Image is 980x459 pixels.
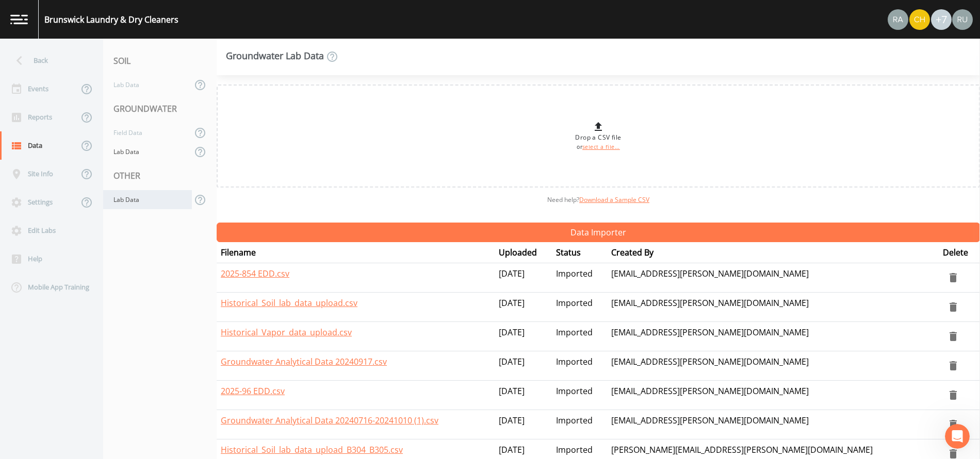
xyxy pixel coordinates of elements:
small: or [577,143,620,150]
th: Uploaded [495,242,552,263]
div: I’m sorry the pairing instructions didn’t resolve your issue. Would you like to provide more deta... [17,279,161,330]
td: [DATE] [495,292,552,321]
td: [EMAIL_ADDRESS][PERSON_NAME][DOMAIN_NAME] [607,410,939,439]
button: delete [943,355,963,376]
button: Send a message… [177,325,193,342]
li: Are you getting any specific error messages? [24,211,161,230]
div: No [172,86,198,109]
td: [EMAIL_ADDRESS][PERSON_NAME][DOMAIN_NAME] [607,321,939,351]
div: Was that helpful? [17,61,79,72]
div: No [180,92,190,103]
li: Do you see the printer's serial number in your tablet's Bluetooth settings? [24,180,161,209]
li: Does your printer turn on when you hold the power button? [24,158,161,177]
div: Chris Sloffer [909,9,930,30]
button: delete [943,385,963,405]
a: 2025-96 EDD.csv [221,385,285,397]
iframe: Intercom live chat [945,424,970,449]
td: [DATE] [495,410,552,439]
a: Groundwater Analytical Data 20240917.csv [221,356,387,367]
img: Profile image for Fin [29,6,46,22]
td: [EMAIL_ADDRESS][PERSON_NAME][DOMAIN_NAME] [607,263,939,292]
img: logo [10,14,28,24]
td: Imported [552,263,607,292]
button: Data Importer [217,223,980,242]
button: go back [7,4,26,24]
td: [EMAIL_ADDRESS][PERSON_NAME][DOMAIN_NAME] [607,380,939,410]
td: [DATE] [495,380,552,410]
a: Field Data [103,123,192,142]
div: Fin says… [8,273,198,359]
img: 7493944169e4cb9b715a099ebe515ac2 [888,9,908,30]
div: Russell says… [8,86,198,117]
a: 2025-854 EDD.csv [221,268,289,279]
img: a5c06d64ce99e847b6841ccd0307af82 [952,9,973,30]
td: [DATE] [495,321,552,351]
a: Groundwater Analytical Data 20240716-20241010 (1).csv [221,415,438,426]
button: delete [943,297,963,317]
td: Imported [552,380,607,410]
div: Was that helpful? [8,55,88,78]
a: Lab Data [103,142,192,161]
a: Historical_Soil_lab_data_upload_B304_B305.csv [221,444,403,455]
a: Lab Data [103,190,192,209]
th: Filename [217,242,495,263]
textarea: Message… [9,308,198,325]
div: GROUNDWATER [103,94,217,123]
td: Imported [552,410,607,439]
button: Gif picker [49,329,57,337]
div: Groundwater Lab Data [226,50,338,63]
div: I understand that didn't help. Can you tell me more about what's happening when you try to pair? ... [8,117,169,273]
button: delete [943,267,963,288]
td: Imported [552,292,607,321]
div: Drop a CSV file [575,121,621,151]
td: [EMAIL_ADDRESS][PERSON_NAME][DOMAIN_NAME] [607,292,939,321]
img: d86ae1ecdc4518aa9066df4dc24f587e [909,9,930,30]
a: select a file... [582,143,620,150]
span: Need help? [547,195,649,204]
button: Start recording [66,329,74,337]
h1: Fin [50,5,62,13]
div: Fin says… [8,55,198,86]
div: Close [181,4,200,23]
th: Delete [939,242,980,263]
td: Imported [552,321,607,351]
td: [DATE] [495,263,552,292]
div: Fin says… [8,117,198,274]
a: Lab Data [103,75,192,94]
a: Historical_Vapor_data_upload.csv [221,327,352,338]
button: Emoji picker [32,329,41,337]
a: Download a Sample CSV [579,195,649,204]
div: +7 [931,9,952,30]
div: SOIL [103,46,217,75]
th: Status [552,242,607,263]
div: OTHER [103,161,217,190]
div: I understand that didn't help. Can you tell me more about what's happening when you try to pair? ... [17,123,161,154]
td: [EMAIL_ADDRESS][PERSON_NAME][DOMAIN_NAME] [607,351,939,380]
a: Historical_Soil_lab_data_upload.csv [221,297,357,309]
th: Created By [607,242,939,263]
div: Brunswick Laundry & Dry Cleaners [44,13,178,26]
p: The team can also help [50,13,128,23]
button: delete [943,326,963,347]
button: Upload attachment [16,329,24,337]
td: [DATE] [495,351,552,380]
button: delete [943,414,963,435]
div: The more details you can share, the better I can help troubleshoot the specific issue. [17,236,161,266]
div: I’m sorry the pairing instructions didn’t resolve your issue. Would you like to provide more deta... [8,273,169,336]
button: Home [161,4,181,24]
td: Imported [552,351,607,380]
div: Once paired, open our Field App, tap the 3-dots menu, go to Settings, select your printer model (... [17,8,190,48]
div: Radlie J Storer [887,9,909,30]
